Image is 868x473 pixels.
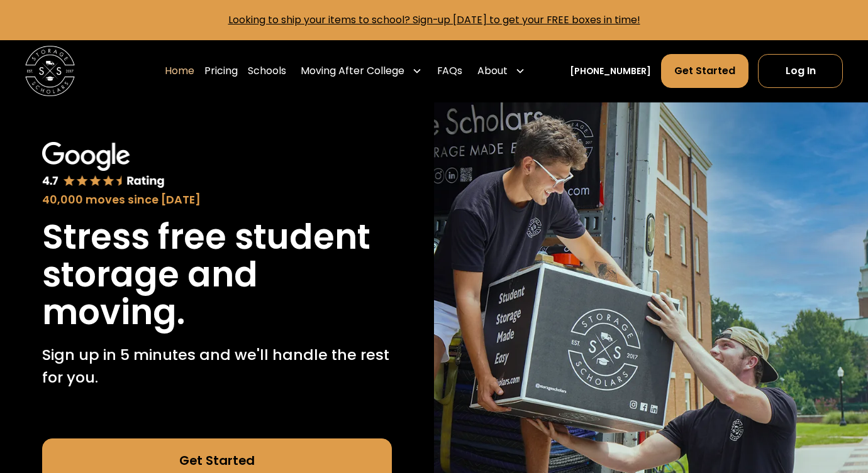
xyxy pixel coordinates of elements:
[42,192,392,209] div: 40,000 moves since [DATE]
[248,53,286,89] a: Schools
[570,65,651,78] a: [PHONE_NUMBER]
[477,63,508,79] div: About
[165,53,194,89] a: Home
[758,54,843,88] a: Log In
[42,344,392,388] p: Sign up in 5 minutes and we'll handle the rest for you.
[661,54,748,88] a: Get Started
[301,63,404,79] div: Moving After College
[228,13,640,27] a: Looking to ship your items to school? Sign-up [DATE] to get your FREE boxes in time!
[437,53,462,89] a: FAQs
[42,218,392,331] h1: Stress free student storage and moving.
[472,53,530,89] div: About
[42,142,164,188] img: Google 4.7 star rating
[296,53,427,89] div: Moving After College
[204,53,238,89] a: Pricing
[25,46,75,95] img: Storage Scholars main logo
